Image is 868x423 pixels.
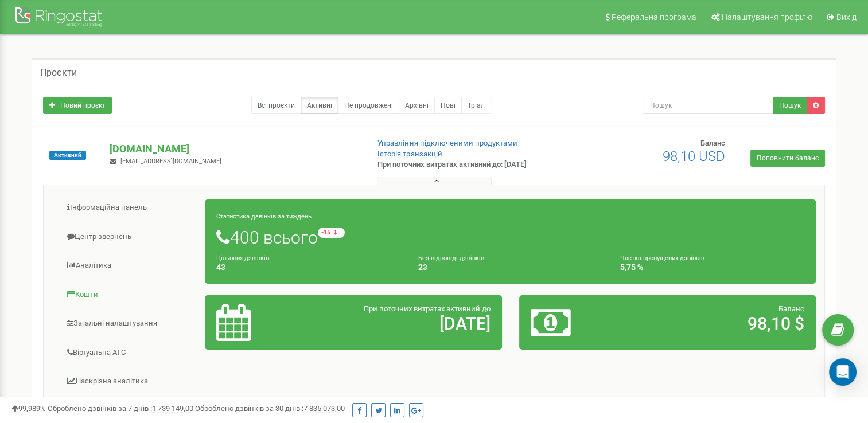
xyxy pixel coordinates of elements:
[216,254,269,262] small: Цільових дзвінків
[418,263,603,272] h4: 23
[377,150,442,158] a: Історія транзакцій
[318,228,345,238] small: -15
[52,367,205,395] a: Наскрізна аналітика
[40,68,77,78] h5: Проєкти
[628,314,804,333] h2: 98,10 $
[620,254,704,262] small: Частка пропущених дзвінків
[643,97,773,114] input: Пошук
[110,142,359,156] p: [DOMAIN_NAME]
[663,148,725,164] span: 98,10 USD
[48,404,193,413] span: Оброблено дзвінків за 7 днів :
[49,151,86,160] span: Активний
[152,404,193,413] u: 1 739 149,00
[52,223,205,251] a: Центр звернень
[836,13,857,22] span: Вихід
[303,404,345,413] u: 7 835 073,00
[434,97,462,114] a: Нові
[313,314,490,333] h2: [DATE]
[11,404,46,413] span: 99,989%
[120,158,221,165] span: [EMAIL_ADDRESS][DOMAIN_NAME]
[461,97,491,114] a: Тріал
[612,13,696,22] span: Реферальна програма
[216,228,804,247] h1: 400 всього
[829,358,857,386] div: Open Intercom Messenger
[700,139,725,147] span: Баланс
[399,97,435,114] a: Архівні
[195,404,345,413] span: Оброблено дзвінків за 30 днів :
[377,159,560,170] p: При поточних витратах активний до: [DATE]
[216,263,401,272] h4: 43
[779,304,804,313] span: Баланс
[722,13,812,22] span: Налаштування профілю
[52,194,205,222] a: Інформаційна панель
[377,139,517,147] a: Управління підключеними продуктами
[773,97,807,114] button: Пошук
[418,254,484,262] small: Без відповіді дзвінків
[216,213,312,220] small: Статистика дзвінків за тиждень
[251,97,301,114] a: Всі проєкти
[301,97,338,114] a: Активні
[750,150,825,167] a: Поповнити баланс
[338,97,399,114] a: Не продовжені
[52,310,205,338] a: Загальні налаштування
[52,252,205,280] a: Аналiтика
[43,97,112,114] a: Новий проєкт
[52,339,205,367] a: Віртуальна АТС
[620,263,804,272] h4: 5,75 %
[364,304,491,313] span: При поточних витратах активний до
[52,281,205,309] a: Кошти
